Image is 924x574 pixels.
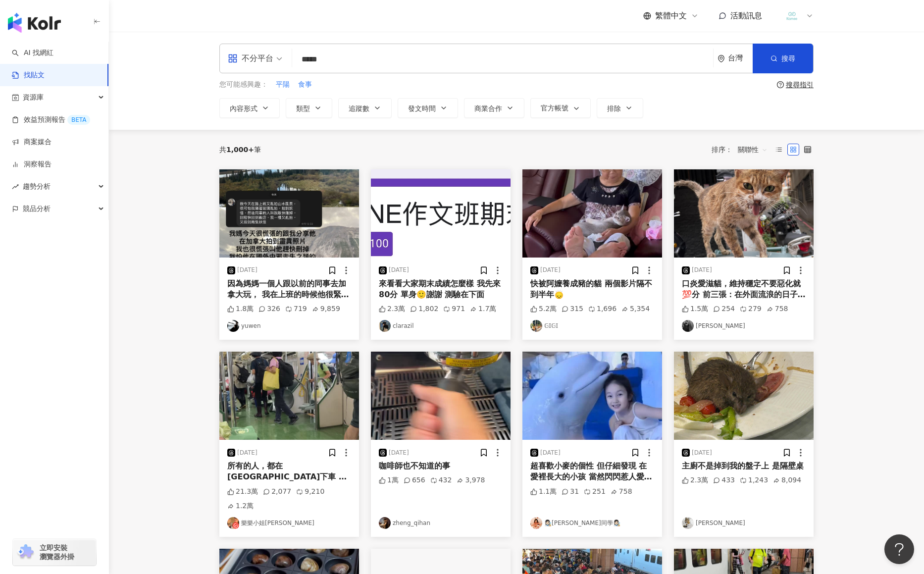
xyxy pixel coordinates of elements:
div: [DATE] [692,266,712,274]
div: 1,696 [588,304,616,314]
div: 1,802 [410,304,438,314]
img: post-image [371,169,511,258]
a: KOL Avatarclarazil [379,320,503,332]
div: 9,210 [296,487,324,497]
span: 趨勢分析 [23,175,51,198]
div: [DATE] [540,266,561,274]
div: 來看看大家期末成績怎麼樣 我先來 80分 單身🙂謝謝 測驗在下面 [379,278,503,301]
div: 279 [740,304,762,314]
div: 排序： [712,142,773,157]
a: searchAI 找網紅 [12,48,53,58]
a: KOL Avatarzheng_qihan [379,517,503,529]
div: 758 [767,304,788,314]
img: LOGO%E8%9D%A6%E7%9A%AE2.png [782,6,801,25]
div: [DATE] [237,449,257,457]
span: environment [718,55,725,62]
img: post-image [522,352,662,440]
div: 2.3萬 [379,304,405,314]
span: question-circle [777,81,784,88]
div: 432 [430,475,452,485]
img: logo [8,13,61,33]
span: 活動訊息 [730,11,762,20]
div: 5,354 [621,304,650,314]
div: 台灣 [728,54,753,62]
a: 洞察報告 [12,159,51,169]
button: 食事 [298,79,312,90]
div: [DATE] [237,266,257,274]
div: 1.2萬 [227,501,254,511]
img: KOL Avatar [379,517,391,529]
div: 758 [611,487,632,497]
img: KOL Avatar [682,320,694,332]
a: chrome extension立即安裝 瀏覽器外掛 [13,539,96,566]
div: 31 [562,487,579,497]
div: 5.2萬 [530,304,557,314]
img: KOL Avatar [682,517,694,529]
div: [DATE] [389,266,409,274]
span: 平陽 [276,80,290,90]
span: 追蹤數 [349,104,369,112]
div: 共 筆 [219,146,261,154]
img: post-image [371,352,511,440]
div: 1.8萬 [227,304,254,314]
div: 251 [584,487,606,497]
div: 971 [443,304,465,314]
img: KOL Avatar [227,320,239,332]
span: 類型 [296,104,310,112]
div: [DATE] [540,449,561,457]
span: 競品分析 [23,198,51,220]
a: KOL Avatar𝔾𝕀𝔾𝕀 [530,320,654,332]
span: 1,000+ [226,146,254,154]
button: 商業合作 [464,98,524,118]
a: KOL Avatar樂樂小姐[PERSON_NAME] [227,517,351,529]
div: 1,243 [740,475,768,485]
div: 2.3萬 [682,475,708,485]
button: 平陽 [275,79,290,90]
img: chrome extension [16,544,35,560]
img: KOL Avatar [379,320,391,332]
span: 食事 [298,80,312,90]
span: 關聯性 [738,142,768,157]
a: KOL Avatar[PERSON_NAME] [682,517,806,529]
button: 官方帳號 [530,98,591,118]
div: 口炎愛滋貓，維持穩定不要惡化就💯分 前三張：在外面流浪的日子 後四張：帶回家當公主 [682,278,806,301]
span: 排除 [607,104,621,112]
img: post-image [522,169,662,258]
span: 官方帳號 [541,104,568,112]
span: rise [12,183,19,190]
img: post-image [674,169,814,258]
div: 所有的人，都在[GEOGRAPHIC_DATA]下車 這個畫面太感動 [227,461,351,483]
div: 9,859 [312,304,340,314]
img: post-image [417,549,464,559]
div: 326 [258,304,280,314]
a: 效益預測報告BETA [12,115,90,125]
div: 2,077 [263,487,291,497]
div: 1.1萬 [530,487,557,497]
span: 您可能感興趣： [219,80,268,90]
div: 不分平台 [228,51,273,66]
button: 搜尋 [753,44,813,73]
button: 發文時間 [398,98,458,118]
img: post-image [219,169,359,258]
span: 搜尋 [781,54,795,62]
div: 1.5萬 [682,304,708,314]
div: 1.7萬 [470,304,496,314]
div: 3,978 [457,475,485,485]
div: 315 [562,304,583,314]
div: [DATE] [389,449,409,457]
a: KOL Avatar👩🏻‍🎨[PERSON_NAME]同學👩🏻‍🎨 [530,517,654,529]
div: 咖啡師也不知道的事 [379,461,503,471]
img: post-image [674,352,814,440]
div: 搜尋指引 [786,81,814,89]
div: 超喜歡小麥的個性 但仔細發現 在愛裡長大的小孩 當然閃閃惹人愛😍😍😍😍😍 [530,461,654,483]
img: KOL Avatar [530,320,542,332]
a: 商案媒合 [12,137,51,147]
span: appstore [228,53,238,63]
a: KOL Avatar[PERSON_NAME] [682,320,806,332]
div: 8,094 [773,475,801,485]
span: 商業合作 [474,104,502,112]
button: 類型 [286,98,332,118]
button: 排除 [597,98,643,118]
span: 繁體中文 [655,10,687,21]
div: 快被阿嬤養成豬的貓 兩個影片隔不到半年🙂‍↕️ [530,278,654,301]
